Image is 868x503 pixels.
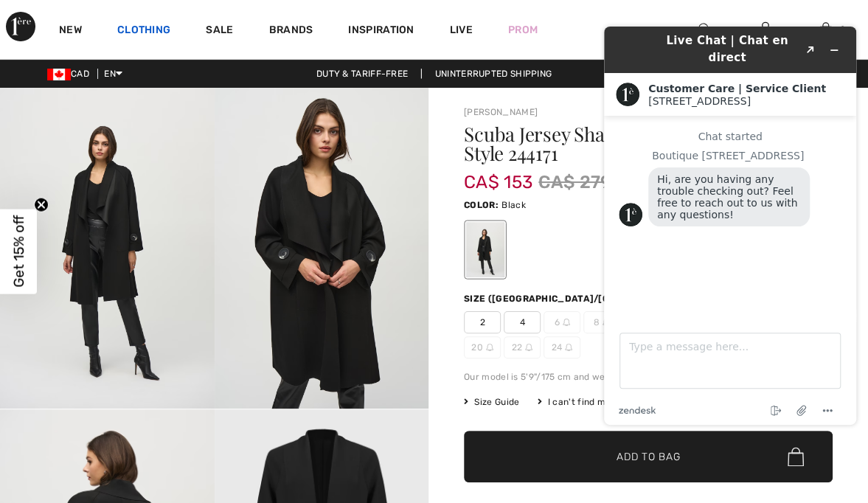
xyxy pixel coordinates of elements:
[464,370,833,384] div: Our model is 5'9"/175 cm and wears a size 6.
[464,431,833,482] button: Add to Bag
[788,447,804,466] img: Bag.svg
[525,344,532,351] img: ring-m.svg
[464,311,501,333] span: 2
[215,88,429,409] img: Scuba Jersey Shawl Collar Coat Style 244171. 2
[59,24,82,39] a: New
[592,15,868,437] iframe: Find more information here
[464,336,501,358] span: 20
[486,344,493,351] img: ring-m.svg
[544,336,580,358] span: 24
[269,24,313,39] a: Brands
[544,311,580,333] span: 6
[117,24,170,39] a: Clothing
[538,169,611,195] span: CA$ 279
[348,24,414,39] span: Inspiration
[464,107,538,117] a: [PERSON_NAME]
[501,200,526,210] span: Black
[464,292,710,305] div: Size ([GEOGRAPHIC_DATA]/[GEOGRAPHIC_DATA]):
[464,157,532,192] span: CA$ 153
[464,125,771,163] h1: Scuba Jersey Shawl Collar Coat Style 244171
[464,395,519,409] span: Size Guide
[565,344,572,351] img: ring-m.svg
[563,319,570,326] img: ring-m.svg
[6,12,35,41] img: 1ère Avenue
[32,10,63,24] span: Chat
[504,311,541,333] span: 4
[504,336,541,358] span: 22
[583,311,620,333] span: 8
[47,69,71,80] img: Canadian Dollar
[464,200,499,210] span: Color:
[47,69,95,79] span: CAD
[206,24,233,39] a: Sale
[508,22,538,38] a: Prom
[104,69,122,79] span: EN
[537,395,630,409] div: I can't find my size
[450,22,473,38] a: Live
[617,449,680,465] span: Add to Bag
[466,222,504,277] div: Black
